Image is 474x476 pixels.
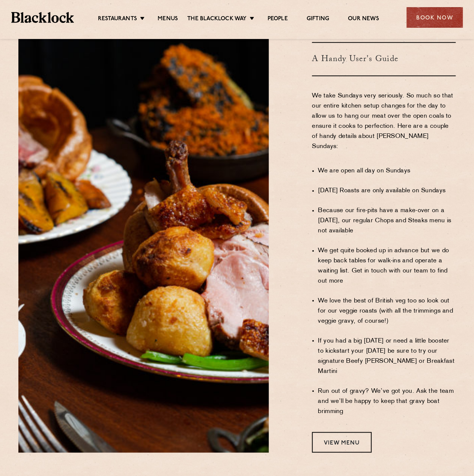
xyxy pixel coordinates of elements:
[98,15,137,24] a: Restaurants
[318,296,456,326] li: We love the best of British veg too so look out for our veggie roasts (with all the trimmings and...
[318,336,456,376] li: If you had a big [DATE] or need a little booster to kickstart your [DATE] be sure to try our sign...
[318,186,456,196] li: [DATE] Roasts are only available on Sundays
[318,166,456,176] li: We are open all day on Sundays
[307,15,329,24] a: Gifting
[312,42,456,76] h3: A Handy User's Guide
[158,15,178,24] a: Menus
[267,15,287,24] a: People
[348,15,379,24] a: Our News
[312,432,372,452] a: View Menu
[318,246,456,286] li: We get quite booked up in advance but we do keep back tables for walk-ins and operate a waiting l...
[11,12,74,22] img: BL_Textured_Logo-footer-cropped.svg
[187,15,247,24] a: The Blacklock Way
[318,206,456,236] li: Because our fire-pits have a make-over on a [DATE], our regular Chops and Steaks menu is not avai...
[318,386,456,416] li: Run out of gravy? We’ve got you. Ask the team and we’ll be happy to keep that gravy boat brimming
[406,7,463,28] div: Book Now
[312,91,456,162] p: We take Sundays very seriously. So much so that our entire kitchen setup changes for the day to a...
